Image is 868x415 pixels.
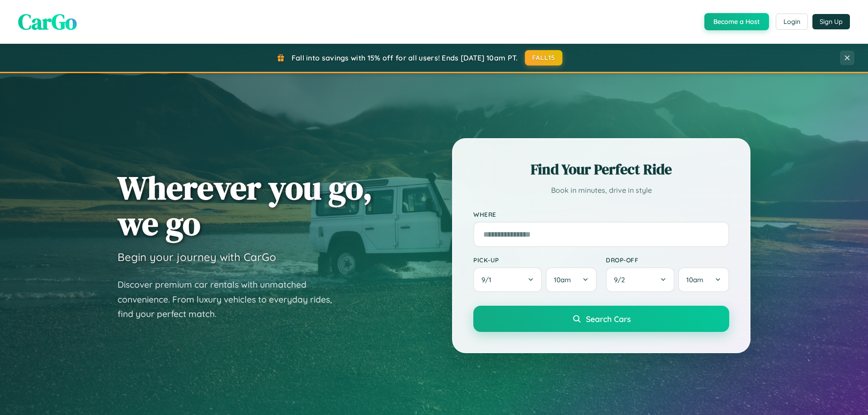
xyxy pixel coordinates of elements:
[473,210,729,218] label: Where
[554,275,571,284] span: 10am
[614,275,629,284] span: 9 / 2
[473,306,729,332] button: Search Cars
[18,7,77,37] span: CarGo
[776,14,808,30] button: Login
[812,14,850,29] button: Sign Up
[525,50,563,65] button: FALL15
[586,314,631,324] span: Search Cars
[606,256,729,264] label: Drop-off
[686,275,703,284] span: 10am
[118,250,276,264] h3: Begin your journey with CarGo
[678,267,729,292] button: 10am
[704,13,769,30] button: Become a Host
[546,267,597,292] button: 10am
[292,53,518,62] span: Fall into savings with 15% off for all users! Ends [DATE] 10am PT.
[473,184,729,197] p: Book in minutes, drive in style
[473,256,597,264] label: Pick-up
[473,267,542,292] button: 9/1
[481,275,496,284] span: 9 / 1
[473,159,729,179] h2: Find Your Perfect Ride
[118,170,373,241] h1: Wherever you go, we go
[118,277,344,322] p: Discover premium car rentals with unmatched convenience. From luxury vehicles to everyday rides, ...
[606,267,675,292] button: 9/2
